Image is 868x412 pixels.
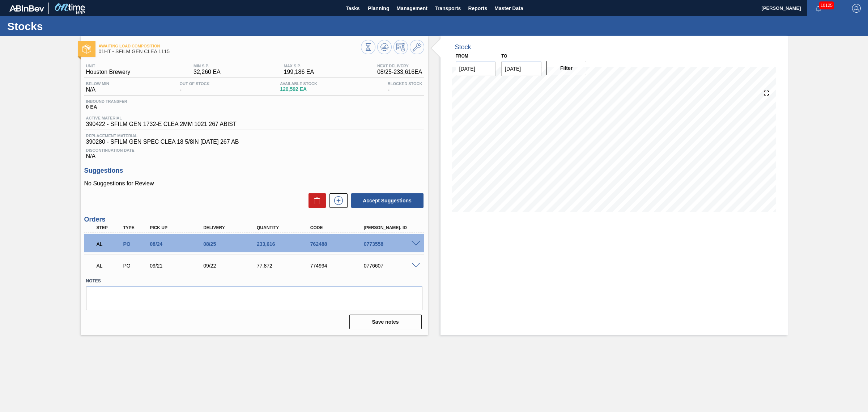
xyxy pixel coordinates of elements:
[86,276,422,286] label: Notes
[95,258,123,274] div: Awaiting Load Composition
[255,225,316,230] div: Quantity
[501,54,507,59] label: to
[456,62,496,76] input: mm/dd/yyyy
[86,139,422,145] span: 390280 - SFILM GEN SPEC CLEA 18 5/8IN [DATE] 267 AB
[9,5,44,12] img: TNhmsLtSVTkK8tSr43FrP2fwEKptu5GPRR3wAAAABJRU5ErkJggg==
[362,241,423,247] div: 0773558
[86,116,237,120] span: Active Material
[494,4,523,13] span: Master Data
[377,69,422,75] span: 08/25 - 233,616 EA
[86,121,237,127] span: 390422 - SFILM GEN 1732-E CLEA 2MM 1021 267 ABIST
[326,193,348,208] div: New suggestion
[362,225,423,230] div: [PERSON_NAME]. ID
[348,193,424,209] div: Accept Suggestions
[84,216,424,223] h3: Orders
[86,99,127,104] span: Inbound Transfer
[345,4,361,13] span: Tasks
[193,69,221,75] span: 32,260 EA
[351,193,424,208] button: Accept Suggestions
[86,148,422,152] span: Discontinuation Date
[201,225,262,230] div: Delivery
[284,69,314,75] span: 199,186 EA
[97,241,122,247] p: AL
[148,241,209,247] div: 08/24/2025
[121,263,150,269] div: Purchase order
[280,81,317,86] span: Available Stock
[349,315,422,329] button: Save notes
[501,62,541,76] input: mm/dd/yyyy
[819,1,834,9] span: 10125
[86,104,127,110] span: 0 EA
[201,241,262,247] div: 08/25/2025
[95,236,123,252] div: Awaiting Load Composition
[178,81,212,93] div: -
[84,81,111,93] div: N/A
[255,263,316,269] div: 77,872
[368,4,389,13] span: Planning
[201,263,262,269] div: 09/22/2025
[86,64,131,68] span: Unit
[82,45,91,54] img: Ícone
[148,263,209,269] div: 09/21/2025
[99,44,361,48] span: Awaiting Load Composition
[309,225,369,230] div: Code
[455,43,471,51] div: Stock
[180,81,210,86] span: Out Of Stock
[86,69,131,75] span: Houston Brewery
[388,81,422,86] span: Blocked Stock
[468,4,487,13] span: Reports
[456,54,468,59] label: From
[121,241,150,247] div: Purchase order
[393,40,408,54] button: Schedule Inventory
[361,40,375,54] button: Stocks Overview
[305,193,326,208] div: Delete Suggestions
[86,81,109,86] span: Below Min
[84,145,424,160] div: N/A
[386,81,424,93] div: -
[284,64,314,68] span: MAX S.P.
[99,49,361,54] span: 01HT - SFILM GEN CLEA 1115
[309,241,369,247] div: 762488
[410,40,424,54] button: Go to Master Data / General
[280,87,317,92] span: 120,592 EA
[7,22,136,30] h1: Stocks
[84,180,424,187] p: No Suggestions for Review
[95,225,123,230] div: Step
[377,64,422,68] span: Next Delivery
[255,241,316,247] div: 233,616
[148,225,209,230] div: Pick up
[121,225,150,230] div: Type
[377,40,392,54] button: Update Chart
[84,167,424,175] h3: Suggestions
[193,64,221,68] span: MIN S.P.
[852,4,861,13] img: Logout
[435,4,461,13] span: Transports
[546,61,587,75] button: Filter
[396,4,427,13] span: Management
[97,263,122,269] p: AL
[362,263,423,269] div: 0776607
[807,3,830,13] button: Notifications
[86,134,422,138] span: Replacement Material
[309,263,369,269] div: 774994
